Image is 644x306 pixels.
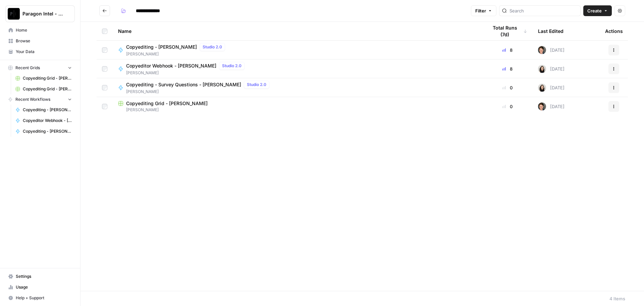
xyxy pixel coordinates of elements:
span: Copyeditor Webhook - [PERSON_NAME] [23,118,72,124]
a: Copyediting - [PERSON_NAME]Studio 2.0[PERSON_NAME] [118,43,477,57]
button: Workspace: Paragon Intel - Copyediting [5,5,75,22]
span: Create [587,7,602,14]
span: Help + Support [16,295,72,301]
img: qw00ik6ez51o8uf7vgx83yxyzow9 [538,46,546,54]
span: Studio 2.0 [222,63,241,69]
span: Filter [475,7,486,14]
span: [PERSON_NAME] [126,51,228,57]
div: [DATE] [538,46,565,54]
span: [PERSON_NAME] [126,70,247,76]
span: Copyediting - Survey Questions - [PERSON_NAME] [126,81,241,88]
div: Total Runs (7d) [488,22,527,40]
div: 8 [488,65,527,72]
div: 8 [488,47,527,53]
img: t5ef5oef8zpw1w4g2xghobes91mw [538,65,546,73]
span: Settings [16,273,72,279]
div: 4 Items [609,295,625,302]
span: Copyediting Grid - [PERSON_NAME] [126,100,208,107]
button: Recent Workflows [5,94,75,104]
button: Filter [471,5,496,16]
a: Copyediting Grid - [PERSON_NAME][PERSON_NAME] [118,100,477,113]
div: 0 [488,103,527,110]
a: Browse [5,36,75,46]
div: [DATE] [538,65,565,73]
a: Copyediting Grid - [PERSON_NAME] [12,73,75,84]
div: 0 [488,84,527,91]
span: Copyediting - [PERSON_NAME] [23,107,72,113]
span: Copyediting Grid - [PERSON_NAME] [23,86,72,92]
input: Search [509,7,578,14]
a: Copyeditor Webhook - [PERSON_NAME] [12,115,75,126]
span: Studio 2.0 [203,44,222,50]
span: Recent Grids [15,65,40,71]
span: Copyediting - [PERSON_NAME] [126,44,197,50]
img: t5ef5oef8zpw1w4g2xghobes91mw [538,84,546,92]
span: Copyeditor Webhook - [PERSON_NAME] [126,62,216,69]
span: Copyediting - [PERSON_NAME] [23,128,72,134]
span: Usage [16,284,72,290]
button: Recent Grids [5,63,75,73]
button: Go back [99,5,110,16]
span: Studio 2.0 [247,82,266,88]
div: Actions [605,22,623,40]
img: qw00ik6ez51o8uf7vgx83yxyzow9 [538,102,546,111]
span: [PERSON_NAME] [118,107,477,113]
div: Name [118,22,477,40]
a: Copyeditor Webhook - [PERSON_NAME]Studio 2.0[PERSON_NAME] [118,62,477,76]
span: Copyediting Grid - [PERSON_NAME] [23,75,72,81]
a: Your Data [5,46,75,57]
button: Create [583,5,612,16]
span: Browse [16,38,72,44]
span: Paragon Intel - Copyediting [22,10,63,17]
a: Home [5,25,75,36]
a: Copyediting - [PERSON_NAME] [12,104,75,115]
a: Usage [5,282,75,293]
a: Copyediting Grid - [PERSON_NAME] [12,84,75,94]
div: [DATE] [538,102,565,111]
span: Recent Workflows [15,96,50,102]
span: Your Data [16,49,72,55]
span: Home [16,27,72,33]
div: Last Edited [538,22,563,40]
img: Paragon Intel - Copyediting Logo [8,8,20,20]
a: Copyediting - Survey Questions - [PERSON_NAME]Studio 2.0[PERSON_NAME] [118,81,477,95]
a: Settings [5,271,75,282]
span: [PERSON_NAME] [126,89,272,95]
div: [DATE] [538,84,565,92]
button: Help + Support [5,293,75,303]
a: Copyediting - [PERSON_NAME] [12,126,75,137]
